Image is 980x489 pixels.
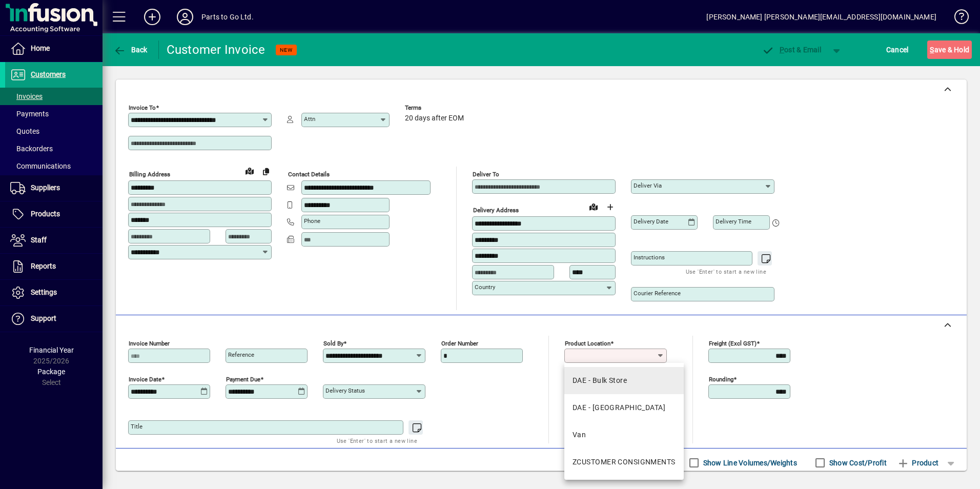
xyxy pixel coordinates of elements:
mat-label: Phone [304,217,320,225]
mat-hint: Use 'Enter' to start a new line [337,435,417,446]
div: DAE - Bulk Store [573,375,627,386]
a: Settings [5,280,103,305]
mat-label: Product location [565,340,610,347]
a: View on map [585,198,602,215]
a: Backorders [5,140,103,157]
span: Cancel [886,42,909,58]
mat-label: Country [475,283,495,291]
span: NEW [280,47,293,53]
mat-label: Freight (excl GST) [709,340,757,347]
a: View on map [241,162,258,179]
button: Add [136,8,169,26]
span: Suppliers [31,184,60,192]
mat-label: Delivery time [716,218,751,225]
mat-label: Deliver To [473,171,499,178]
div: Customer Invoice [167,42,266,58]
label: Show Line Volumes/Weights [701,458,797,468]
button: Product [892,454,944,472]
span: Home [31,44,50,52]
a: Payments [5,105,103,123]
mat-option: Van [564,421,684,449]
mat-label: Attn [304,115,315,123]
a: Home [5,36,103,62]
span: Settings [31,288,57,296]
div: ZCUSTOMER CONSIGNMENTS [573,457,676,467]
a: Communications [5,157,103,175]
div: Parts to Go Ltd. [201,9,254,25]
mat-label: Sold by [323,340,343,347]
mat-option: DAE - Bulk Store [564,367,684,394]
a: Suppliers [5,175,103,201]
mat-label: Reference [228,351,254,358]
span: Payments [10,110,49,118]
mat-label: Instructions [634,254,665,261]
span: Backorders [10,145,53,153]
mat-label: Payment due [226,376,260,383]
span: Communications [10,162,71,170]
span: ave & Hold [930,42,969,58]
a: Reports [5,254,103,279]
button: Profile [169,8,201,26]
a: Quotes [5,123,103,140]
span: Customers [31,70,66,78]
mat-label: Rounding [709,376,733,383]
span: Invoices [10,92,43,100]
button: Back [111,40,150,59]
mat-label: Order number [441,340,478,347]
span: Product [897,455,938,471]
span: Terms [405,105,466,111]
button: Choose address [602,199,618,215]
button: Cancel [884,40,911,59]
mat-label: Invoice date [129,376,161,383]
span: Support [31,314,56,322]
mat-label: Delivery status [325,387,365,394]
a: Invoices [5,88,103,105]
button: Copy to Delivery address [258,163,274,179]
mat-option: DAE - Great Barrier Island [564,394,684,421]
mat-hint: Use 'Enter' to start a new line [686,266,766,277]
span: Products [31,210,60,218]
mat-label: Invoice number [129,340,170,347]
span: Financial Year [29,346,74,354]
span: Package [37,368,65,376]
span: ost & Email [762,46,821,54]
mat-label: Invoice To [129,104,156,111]
span: Quotes [10,127,39,135]
span: Staff [31,236,47,244]
div: Van [573,430,586,440]
mat-label: Delivery date [634,218,668,225]
app-page-header-button: Back [103,40,159,59]
mat-label: Deliver via [634,182,662,189]
a: Knowledge Base [947,2,967,35]
label: Show Cost/Profit [827,458,887,468]
button: Post & Email [757,40,826,59]
mat-label: Title [131,423,142,430]
mat-label: Courier Reference [634,290,681,297]
span: Reports [31,262,56,270]
div: DAE - [GEOGRAPHIC_DATA] [573,402,665,413]
button: Save & Hold [927,40,972,59]
mat-option: ZCUSTOMER CONSIGNMENTS [564,449,684,476]
a: Products [5,201,103,227]
span: Back [113,46,148,54]
span: P [780,46,784,54]
div: [PERSON_NAME] [PERSON_NAME][EMAIL_ADDRESS][DOMAIN_NAME] [706,9,936,25]
span: 20 days after EOM [405,114,464,123]
span: S [930,46,934,54]
a: Staff [5,228,103,253]
a: Support [5,306,103,332]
